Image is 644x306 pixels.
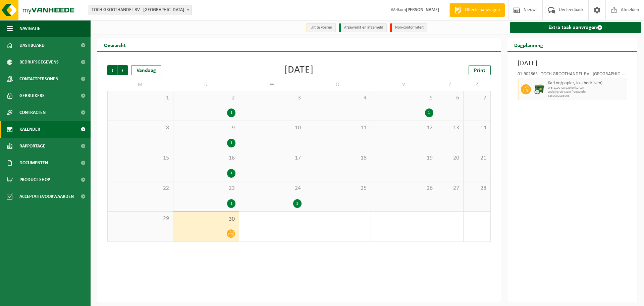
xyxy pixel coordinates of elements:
div: 01-902863 - TOCH GROOTHANDEL BV - [GEOGRAPHIC_DATA] [518,72,628,79]
span: 6 [440,94,460,102]
span: 3 [243,94,302,102]
div: 1 [227,199,235,208]
span: Bedrijfsgegevens [19,54,59,71]
span: 26 [374,185,433,192]
span: 27 [440,185,460,192]
span: 20 [440,155,460,162]
div: 1 [227,169,235,178]
span: Contracten [19,104,46,121]
span: 24 [243,185,302,192]
li: Afgewerkt en afgemeld [339,23,387,32]
span: Vorige [107,65,117,75]
span: Lediging op vaste frequentie [548,90,626,94]
div: 1 [425,108,433,117]
span: Gebruikers [19,87,45,104]
span: 5 [374,94,433,102]
span: 30 [177,216,236,223]
a: Offerte aanvragen [449,3,505,17]
span: Kalender [19,121,40,138]
span: 29 [111,215,170,222]
div: 1 [227,139,235,147]
span: 13 [440,124,460,132]
td: D [305,79,371,91]
span: 12 [374,124,433,132]
span: 28 [467,185,487,192]
span: Volgende [118,65,128,75]
span: Offerte aanvragen [463,7,501,13]
span: TOCH GROOTHANDEL BV - SINT-AMANDSBERG [89,5,192,15]
span: 19 [374,155,433,162]
span: 8 [111,124,170,132]
span: 11 [309,124,368,132]
span: Contactpersonen [19,71,58,87]
span: 10 [243,124,302,132]
td: W [239,79,305,91]
div: 1 [293,199,302,208]
span: WB-1100-CU papier/karton [548,86,626,90]
span: 14 [467,124,487,132]
div: 1 [227,108,235,117]
span: 21 [467,155,487,162]
td: V [371,79,437,91]
span: Rapportage [19,138,45,155]
span: 9 [177,124,236,132]
span: Acceptatievoorwaarden [19,188,74,205]
span: 22 [111,185,170,192]
li: Uit te voeren [306,23,336,32]
td: D [173,79,239,91]
span: Product Shop [19,171,50,188]
span: 7 [467,94,487,102]
li: Non-conformiteit [390,23,427,32]
span: Print [474,68,485,73]
td: M [107,79,173,91]
a: Print [469,65,491,75]
td: Z [437,79,464,91]
span: 16 [177,155,236,162]
img: WB-1100-CU [534,84,544,94]
span: Dashboard [19,37,45,54]
span: 25 [309,185,368,192]
td: Z [464,79,490,91]
h2: Overzicht [97,38,132,51]
span: 1 [111,94,170,102]
span: TOCH GROOTHANDEL BV - SINT-AMANDSBERG [89,5,192,15]
span: 4 [309,94,368,102]
span: 18 [309,155,368,162]
span: Navigatie [19,20,40,37]
span: Documenten [19,155,48,171]
h3: [DATE] [518,58,628,69]
span: T250002083063 [548,94,626,98]
span: Karton/papier, los (bedrijven) [548,81,626,86]
a: Extra taak aanvragen [510,22,642,33]
span: 15 [111,155,170,162]
span: 23 [177,185,236,192]
div: Vandaag [131,65,161,75]
strong: [PERSON_NAME] [406,7,439,12]
span: 2 [177,94,236,102]
div: [DATE] [284,65,314,75]
span: 17 [243,155,302,162]
h2: Dagplanning [507,38,550,51]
